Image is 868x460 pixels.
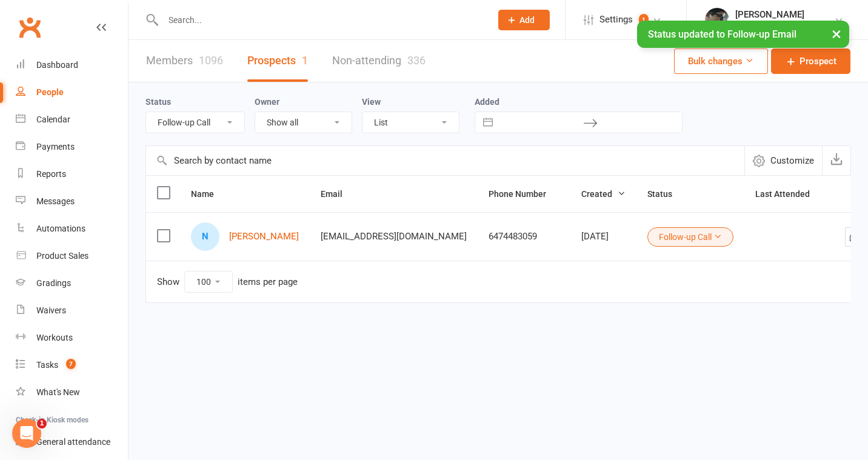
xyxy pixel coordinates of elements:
button: Name [191,187,227,201]
div: Tasks [36,360,58,370]
div: Show [157,271,298,293]
div: Product Sales [36,251,88,261]
div: items per page [238,277,298,287]
img: thumb_image1614103803.png [705,8,729,32]
div: 6474483059 [489,232,559,242]
button: Last Attended [755,187,823,201]
a: Workouts [16,324,128,352]
button: Status [647,187,686,201]
label: Added [475,97,683,107]
button: Phone Number [489,187,559,201]
span: Last Attended [755,189,823,199]
div: Status updated to Follow-up Email [637,21,849,48]
div: Reports [36,169,66,179]
span: Add [519,15,535,25]
div: Waivers [36,305,66,315]
a: Messages [16,188,128,215]
div: [PERSON_NAME] [735,9,804,20]
a: Prospect [771,48,850,74]
input: Search by contact name [146,146,744,175]
button: Add [498,10,550,30]
label: Owner [255,97,279,107]
a: What's New [16,379,128,406]
a: People [16,79,128,106]
button: Email [321,187,356,201]
span: 1 [37,419,47,428]
div: Calendar [36,115,70,124]
button: Interact with the calendar and add the check-in date for your trip. [477,112,499,133]
a: [PERSON_NAME] [229,232,299,242]
div: 336 [407,54,426,67]
span: Prospect [800,54,836,68]
div: People [36,87,64,97]
button: Customize [744,146,822,175]
label: View [362,97,381,107]
a: General attendance kiosk mode [16,428,128,456]
div: Knots Jiu-Jitsu [735,20,804,31]
a: Dashboard [16,52,128,79]
div: General attendance [36,437,110,447]
button: Created [581,187,626,201]
div: Gradings [36,278,71,288]
a: Tasks 7 [16,352,128,379]
span: Phone Number [489,189,559,199]
input: Search... [159,12,482,28]
div: What's New [36,387,80,397]
span: Status [647,189,686,199]
span: [EMAIL_ADDRESS][DOMAIN_NAME] [321,225,467,248]
a: Waivers [16,297,128,324]
span: Email [321,189,356,199]
span: 1 [639,14,649,26]
a: Non-attending336 [332,40,426,82]
span: 7 [66,359,76,369]
a: Calendar [16,106,128,133]
span: Name [191,189,227,199]
a: Members1096 [146,40,223,82]
a: Prospects1 [247,40,308,82]
div: Workouts [36,333,73,342]
a: Automations [16,215,128,242]
div: 1 [302,54,308,67]
label: Status [145,97,171,107]
a: Reports [16,161,128,188]
div: Messages [36,196,75,206]
span: Settings [599,6,633,33]
a: Gradings [16,270,128,297]
a: Product Sales [16,242,128,270]
iframe: Intercom live chat [12,419,41,448]
span: Created [581,189,626,199]
div: Automations [36,224,85,233]
div: 1096 [199,54,223,67]
span: Customize [770,153,814,168]
div: [DATE] [581,232,626,242]
div: Payments [36,142,75,152]
a: Clubworx [15,12,45,42]
div: N [191,222,219,251]
div: Dashboard [36,60,78,70]
button: × [826,21,847,47]
button: Bulk changes [674,48,768,74]
button: Follow-up Call [647,227,733,247]
a: Payments [16,133,128,161]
